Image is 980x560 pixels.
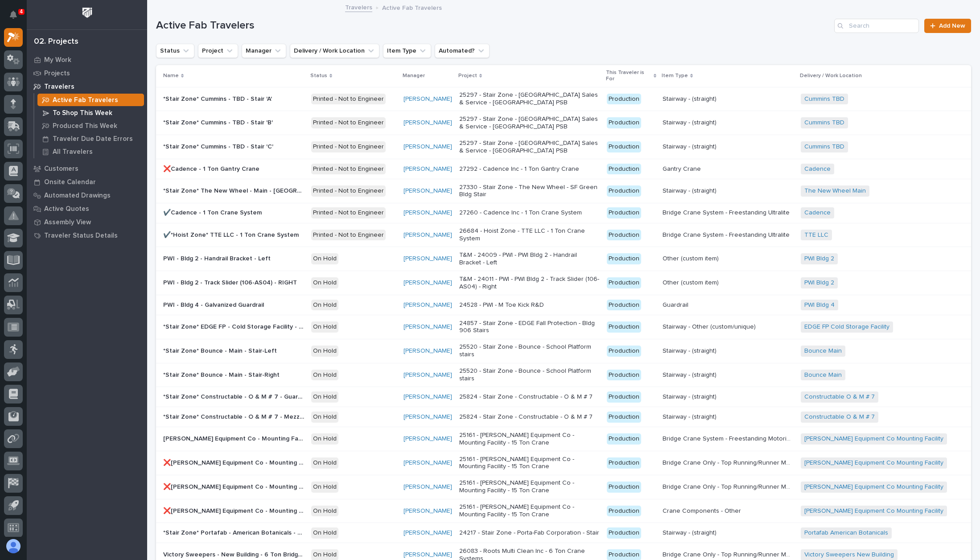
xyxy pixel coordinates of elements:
a: Projects [27,66,147,80]
tr: [PERSON_NAME] Equipment Co - Mounting Facility - 15 Ton Crane System[PERSON_NAME] Equipment Co - ... [156,427,971,451]
a: [PERSON_NAME] [404,529,452,537]
a: Produced This Week [34,119,147,132]
a: EDGE FP Cold Storage Facility [804,323,889,331]
p: Crane Components - Other [663,506,743,515]
a: Traveler Status Details [27,229,147,242]
p: Stairway - (straight) [663,346,718,355]
p: Name [163,71,179,81]
p: ❌[PERSON_NAME] Equipment Co - Mounting Facility - Bridge #1 [163,457,306,467]
a: [PERSON_NAME] Equipment Co Mounting Facility [804,459,943,467]
a: [PERSON_NAME] [404,371,452,379]
tr: PWI - Bldg 2 - Track Slider (106-AS04) - RIGHTPWI - Bldg 2 - Track Slider (106-AS04) - RIGHT On H... [156,271,971,295]
a: Constructable O & M # 7 [804,393,875,401]
p: Projects [44,70,70,78]
div: Production [607,230,641,241]
tr: PWI - Bldg 2 - Handrail Bracket - LeftPWI - Bldg 2 - Handrail Bracket - Left On Hold[PERSON_NAME]... [156,247,971,271]
div: On Hold [311,253,338,264]
a: [PERSON_NAME] [404,413,452,421]
a: Add New [924,19,971,33]
a: Onsite Calendar [27,175,147,189]
a: Active Quotes [27,202,147,215]
a: PWI Bldg 2 [804,279,834,287]
a: Bounce Main [804,371,842,379]
tr: ❌Cadence - 1 Ton Gantry Crane❌Cadence - 1 Ton Gantry Crane Printed - Not to Engineer[PERSON_NAME]... [156,159,971,179]
tr: *Stair Zone* The New Wheel - Main - [GEOGRAPHIC_DATA]*Stair Zone* The New Wheel - Main - [GEOGRAP... [156,179,971,203]
div: Printed - Not to Engineer [311,185,386,197]
a: Active Fab Travelers [34,94,147,106]
p: Stairway - (straight) [663,412,718,421]
div: Production [607,321,641,333]
p: Gantry Crane [663,164,703,173]
p: Active Fab Travelers [382,2,442,12]
p: Guardrail [663,300,690,309]
p: Active Quotes [44,205,89,213]
a: [PERSON_NAME] [404,209,452,217]
p: Status [310,71,327,81]
a: Cummins TBD [804,143,844,151]
p: Stairway - (straight) [663,391,718,401]
div: Production [607,370,641,381]
a: [PERSON_NAME] [404,231,452,239]
p: Bridge Crane Only - Top Running/Runner Motorized [663,549,795,559]
img: Workspace Logo [79,4,95,21]
div: Search [834,19,919,33]
a: [PERSON_NAME] [404,459,452,467]
a: [PERSON_NAME] Equipment Co Mounting Facility [804,507,943,515]
a: All Travelers [34,145,147,158]
a: Victory Sweepers New Building [804,551,894,559]
div: On Hold [311,391,338,403]
a: Automated Drawings [27,189,147,202]
div: Production [607,457,641,469]
div: On Hold [311,506,338,517]
p: 4 [20,8,23,15]
div: Printed - Not to Engineer [311,141,386,152]
a: [PERSON_NAME] Equipment Co Mounting Facility [804,483,943,491]
div: Production [607,185,641,197]
p: T&M - 24011 - PWI - PWI Bldg 2 - Track Slider (106-AS04) - Right [459,276,600,291]
div: Printed - Not to Engineer [311,94,386,105]
p: 27260 - Cadence Inc - 1 Ton Crane System [459,209,600,217]
div: Production [607,300,641,311]
div: Production [607,482,641,493]
a: TTE LLC [804,231,828,239]
a: [PERSON_NAME] [404,255,452,263]
p: *Stair Zone* Portafab - American Botanicals - Stair [163,527,306,537]
tr: *Stair Zone* Portafab - American Botanicals - Stair*Stair Zone* Portafab - American Botanicals - ... [156,523,971,543]
p: *Stair Zone* Cummins - TBD - Stair 'A' [163,94,274,103]
p: 25520 - Stair Zone - Bounce - School Platform stairs [459,343,600,358]
p: Other (custom item) [663,277,721,287]
div: On Hold [311,370,338,381]
p: Project [458,71,477,81]
div: Printed - Not to Engineer [311,117,386,128]
p: Produced This Week [53,122,117,130]
p: ❌[PERSON_NAME] Equipment Co - Mounting Facility - Bridge #2 [163,482,306,491]
p: Bridge Crane System - Freestanding Motorized [663,433,795,443]
div: On Hold [311,346,338,357]
p: Active Fab Travelers [53,96,118,104]
div: Printed - Not to Engineer [311,230,386,241]
a: Customers [27,162,147,175]
p: *Stair Zone* Cummins - TBD - Stair 'C' [163,141,275,151]
a: Bounce Main [804,347,842,355]
button: Notifications [4,5,23,24]
p: Stairway - Other (custom/unique) [663,321,758,331]
p: PWI - Bldg 2 - Handrail Bracket - Left [163,253,272,263]
p: 25297 - Stair Zone - [GEOGRAPHIC_DATA] Sales & Service - [GEOGRAPHIC_DATA] PSB [459,115,600,131]
a: Assembly View [27,215,147,229]
p: 25161 - [PERSON_NAME] Equipment Co - Mounting Facility - 15 Ton Crane [459,456,600,471]
p: Bridge Crane Only - Top Running/Runner Motorized [663,482,795,491]
p: ✔️*Hoist Zone* TTE LLC - 1 Ton Crane System [163,230,301,239]
a: [PERSON_NAME] [404,279,452,287]
div: 02. Projects [34,37,78,47]
a: Cummins TBD [804,95,844,103]
div: On Hold [311,433,338,445]
tr: *Stair Zone* Cummins - TBD - Stair 'B'*Stair Zone* Cummins - TBD - Stair 'B' Printed - Not to Eng... [156,111,971,135]
p: Stairway - (straight) [663,117,718,127]
tr: *Stair Zone* Bounce - Main - Stair-Left*Stair Zone* Bounce - Main - Stair-Left On Hold[PERSON_NAM... [156,339,971,363]
a: Constructable O & M # 7 [804,413,875,421]
p: Travelers [44,83,74,91]
p: ❌Elliott Equipment Co - Mounting Facility - Runway Electrification [163,506,306,515]
button: Manager [242,44,286,58]
div: On Hold [311,300,338,311]
tr: ❌[PERSON_NAME] Equipment Co - Mounting Facility - Bridge #1❌[PERSON_NAME] Equipment Co - Mounting... [156,451,971,475]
